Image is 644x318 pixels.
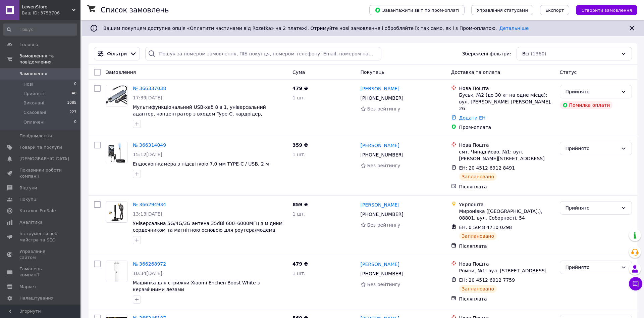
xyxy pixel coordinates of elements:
[451,70,500,75] span: Доставка та оплата
[361,70,384,75] span: Покупець
[23,100,44,106] span: Виконані
[101,6,169,14] h1: Список замовлень
[106,85,127,106] img: Фото товару
[560,101,613,109] div: Помилка оплати
[459,173,497,181] div: Заплановано
[367,106,400,111] span: Без рейтингу
[74,119,76,125] span: 0
[133,86,166,91] a: № 366337038
[540,5,570,15] button: Експорт
[292,95,306,100] span: 1 шт.
[23,91,44,97] span: Прийняті
[531,51,546,56] span: (1360)
[106,261,127,282] img: Фото товару
[459,142,554,148] div: Нова Пошта
[19,266,62,278] span: Гаманець компанії
[566,204,618,212] div: Прийнято
[292,261,308,267] span: 479 ₴
[361,201,399,208] a: [PERSON_NAME]
[459,148,554,162] div: смт. Чинадійово, №1: вул. [PERSON_NAME][STREET_ADDRESS]
[19,185,37,191] span: Відгуки
[133,261,166,267] a: № 366268972
[581,8,632,13] span: Створити замовлення
[72,91,76,97] span: 48
[359,210,405,219] div: [PHONE_NUMBER]
[19,71,47,77] span: Замовлення
[499,26,529,31] a: Детальніше
[459,183,554,190] div: Післяплата
[367,163,400,168] span: Без рейтингу
[459,267,554,274] div: Ромни, №1: вул. [STREET_ADDRESS]
[133,202,166,207] a: № 366294934
[19,208,56,214] span: Каталог ProSale
[566,88,618,95] div: Прийнято
[22,4,72,10] span: LewenStore
[359,269,405,278] div: [PHONE_NUMBER]
[629,277,642,290] button: Чат з покупцем
[569,7,637,12] a: Створити замовлення
[367,222,400,228] span: Без рейтингу
[23,119,45,125] span: Оплачені
[23,109,46,116] span: Скасовані
[106,70,136,75] span: Замовлення
[19,144,62,150] span: Товари та послуги
[522,50,529,57] span: Всі
[361,142,399,149] a: [PERSON_NAME]
[375,7,459,13] span: Завантажити звіт по пром-оплаті
[23,81,33,87] span: Нові
[459,232,497,240] div: Заплановано
[292,211,306,217] span: 1 шт.
[471,5,533,15] button: Управління статусами
[459,92,554,112] div: Буськ, №2 (до 30 кг на одне місце): вул. [PERSON_NAME] [PERSON_NAME], 26
[22,10,80,16] div: Ваш ID: 3753706
[292,202,308,207] span: 859 ₴
[19,219,43,225] span: Аналітика
[145,47,381,60] input: Пошук за номером замовлення, ПІБ покупця, номером телефону, Email, номером накладної
[477,8,528,13] span: Управління статусами
[459,261,554,267] div: Нова Пошта
[133,142,166,148] a: № 366314049
[106,142,127,163] img: Фото товару
[560,70,577,75] span: Статус
[292,271,306,276] span: 1 шт.
[576,5,637,15] button: Створити замовлення
[566,264,618,271] div: Прийнято
[133,104,266,117] a: Мультифункціональний USB-хаб 8 в 1, універсальний адаптер, концентратор з входом Type-C, кардрідер,
[69,109,76,116] span: 227
[19,42,38,48] span: Головна
[459,208,554,221] div: Миронівка ([GEOGRAPHIC_DATA].), 08801, вул. Соборності, 54
[133,271,162,276] span: 10:34[DATE]
[19,196,38,202] span: Покупці
[292,152,306,157] span: 1 шт.
[3,24,77,36] input: Пошук
[106,85,127,106] a: Фото товару
[133,211,162,217] span: 13:13[DATE]
[107,50,127,57] span: Фільтри
[19,53,80,65] span: Замовлення та повідомлення
[359,150,405,160] div: [PHONE_NUMBER]
[19,231,62,243] span: Інструменти веб-майстра та SEO
[133,95,162,100] span: 17:39[DATE]
[292,70,305,75] span: Cума
[19,295,54,301] span: Налаштування
[459,243,554,249] div: Післяплата
[459,115,486,121] a: Додати ЕН
[133,152,162,157] span: 15:12[DATE]
[19,248,62,261] span: Управління сайтом
[292,142,308,148] span: 359 ₴
[459,201,554,208] div: Укрпошта
[459,85,554,92] div: Нова Пошта
[106,261,127,282] a: Фото товару
[19,167,62,179] span: Показники роботи компанії
[359,93,405,103] div: [PHONE_NUMBER]
[74,81,76,87] span: 0
[459,165,515,171] span: ЕН: 20 4512 6912 8491
[566,145,618,152] div: Прийнято
[545,8,564,13] span: Експорт
[133,280,260,292] a: Машинка для стрижки Xiaomi Enchen Boost White з керамічними лезами
[133,161,269,167] a: Ендоскоп-камера з підсвіткою 7.0 мм TYPE-C / USB, 2 м
[133,221,282,233] a: Універсальна 5G/4G/3G антена 35dBi 600–6000МГц з мідним сердечником та магнітною основою для роут...
[67,100,76,106] span: 1085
